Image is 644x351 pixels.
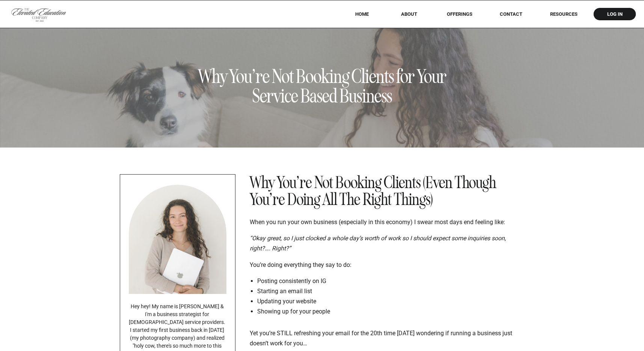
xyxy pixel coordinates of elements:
p: You’re doing everything they say to do: [250,260,522,270]
p: Yet you’re STILL refreshing your email for the 20th time [DATE] wondering if running a business j... [250,328,522,348]
em: “Okay great, so I just clocked a whole day’s worth of work so I should expect some inquiries soon... [250,235,506,252]
a: RESOURCES [540,11,588,17]
h2: Why You’re Not Booking Clients (Even Though You’re Doing All The Right Things) [250,174,522,208]
li: Starting an email list [257,286,522,296]
a: offerings [436,11,483,17]
li: Showing up for your people [257,306,522,316]
p: When you run your own business (especially in this economy) I swear most days end feeling like: [250,217,522,227]
li: Updating your website [257,296,522,306]
a: log in [600,11,629,17]
li: Posting consistently on IG [257,276,522,286]
h1: Why You’re Not Booking Clients for Your Service Based Business [181,67,464,106]
a: Contact [495,11,528,17]
a: About [396,11,422,17]
a: HOME [345,11,379,17]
